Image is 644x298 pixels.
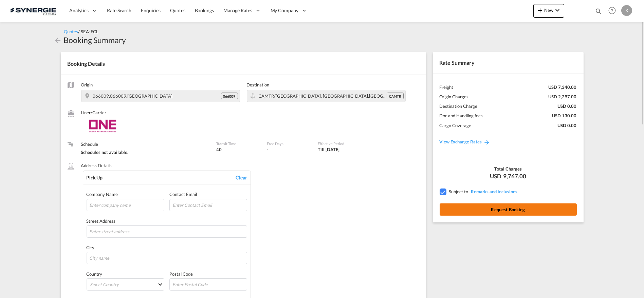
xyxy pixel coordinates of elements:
[318,146,339,153] div: Till 31 Aug 2025
[87,174,103,181] div: Pick Up
[64,35,126,45] div: Booking Summary
[223,94,236,99] span: 066009
[236,174,247,181] div: Clear
[267,141,311,146] label: Free Days
[449,189,468,194] span: Subject to
[81,82,240,88] label: Origin
[87,244,247,251] div: City
[470,189,518,194] span: REMARKSINCLUSIONS
[169,199,247,211] input: Enter Contact Email
[259,93,415,99] span: CAMTR/Montreal, QC,Americas
[170,7,185,13] span: Quotes
[169,271,247,277] div: Postal Code
[433,132,497,151] a: View Exchange Rates
[440,103,478,109] div: Destination Charge
[595,7,602,15] md-icon: icon-magnify
[87,278,164,291] md-select: Select Country
[81,118,209,134] div: ONE
[216,146,260,153] div: 40
[81,149,209,155] div: Schedules not available.
[10,3,56,18] img: 1f56c880d42311ef80fc7dca854c8e59.png
[81,141,209,147] label: Schedule
[440,203,577,216] button: Request Booking
[440,84,454,90] div: Freight
[68,60,105,67] span: Booking Details
[621,5,632,16] div: K
[552,113,577,119] div: USD 130.00
[68,110,74,117] md-icon: /assets/icons/custom/liner-aaa8ad.svg
[440,94,469,100] div: Origin Charges
[64,29,78,34] span: Quotes
[267,146,269,153] div: -
[440,122,472,128] div: Cargo Coverage
[533,4,564,18] button: icon-plus 400-fgNewicon-chevron-down
[169,278,247,291] input: Enter Postal Code
[558,103,577,109] div: USD 0.00
[169,191,247,197] div: Contact Email
[549,94,577,100] div: USD 2,297.00
[553,6,562,14] md-icon: icon-chevron-down
[440,113,483,119] div: Doc and Handling fees
[484,139,491,145] md-icon: icon-arrow-right
[558,122,577,128] div: USD 0.00
[606,5,618,16] span: Help
[69,7,89,14] span: Analytics
[595,7,602,18] div: icon-magnify
[271,7,298,14] span: My Company
[87,199,164,211] input: Enter company name
[216,141,260,146] label: Transit Time
[606,5,621,17] div: Help
[81,110,209,116] label: Liner/Carrier
[318,141,379,146] label: Effective Period
[433,52,584,73] div: Rate Summary
[54,35,64,45] div: icon-arrow-left
[87,271,164,277] div: Country
[195,7,214,13] span: Bookings
[54,36,62,44] md-icon: icon-arrow-left
[247,82,406,88] label: Destination
[87,218,247,224] div: Street Address
[223,7,252,14] span: Manage Rates
[78,29,99,34] span: / SEA-FCL
[440,172,577,180] div: USD
[536,7,562,13] span: New
[81,162,112,168] label: Address Details
[549,84,577,90] div: USD 7,340.00
[81,118,124,134] img: ONE
[93,93,173,99] span: 066009,066009,China
[87,252,247,264] input: City name
[503,172,526,180] span: 9,767.00
[87,225,247,238] input: Enter street address
[107,7,131,13] span: Rate Search
[141,7,161,13] span: Enquiries
[87,191,164,197] div: Company Name
[536,6,544,14] md-icon: icon-plus 400-fg
[440,166,577,172] div: Total Charges
[387,93,404,99] div: CAMTR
